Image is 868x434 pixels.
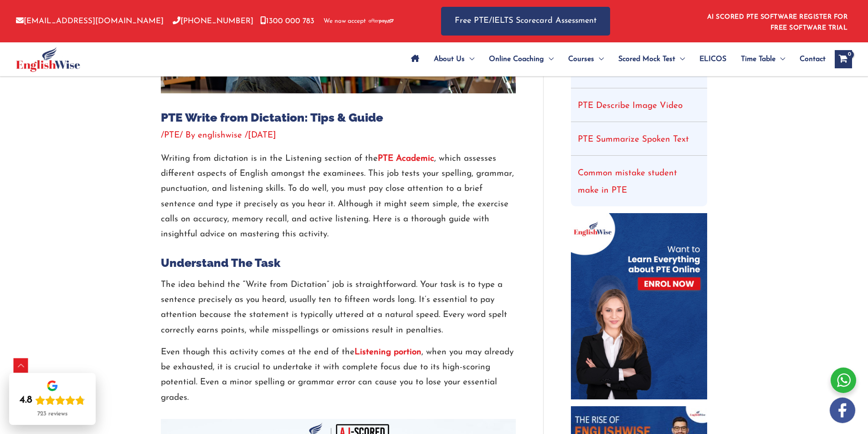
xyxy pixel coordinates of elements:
[173,17,253,25] a: [PHONE_NUMBER]
[544,43,554,75] span: Menu Toggle
[37,410,67,418] div: 723 reviews
[741,43,776,75] span: Time Table
[426,43,482,75] a: About UsMenu Toggle
[198,131,245,140] a: englishwise
[161,129,516,142] div: / / By /
[20,394,85,407] div: Rating: 4.8 out of 5
[830,398,855,423] img: white-facebook.png
[16,17,164,25] a: [EMAIL_ADDRESS][DOMAIN_NAME]
[465,43,474,75] span: Menu Toggle
[404,43,826,75] nav: Site Navigation: Main Menu
[800,43,826,75] span: Contact
[675,43,685,75] span: Menu Toggle
[16,47,80,72] img: cropped-ew-logo
[792,43,826,75] a: Contact
[354,348,421,357] a: Listening portion
[378,154,434,163] a: PTE Academic
[164,131,180,140] a: PTE
[699,43,726,75] span: ELICOS
[369,19,394,24] img: Afterpay-Logo
[161,277,516,338] p: The idea behind the “Write from Dictation” job is straightforward. Your task is to type a sentenc...
[702,6,852,36] aside: Header Widget 1
[161,151,516,242] p: Writing from dictation is in the Listening section of the , which assesses different aspects of E...
[482,43,561,75] a: Online CoachingMenu Toggle
[835,50,852,68] a: View Shopping Cart, empty
[161,111,516,125] h1: PTE Write from Dictation: Tips & Guide
[578,102,683,110] a: PTE Describe Image Video
[260,17,314,25] a: 1300 000 783
[441,7,610,36] a: Free PTE/IELTS Scorecard Assessment
[561,43,611,75] a: CoursesMenu Toggle
[707,14,848,31] a: AI SCORED PTE SOFTWARE REGISTER FOR FREE SOFTWARE TRIAL
[568,43,594,75] span: Courses
[594,43,604,75] span: Menu Toggle
[20,394,32,407] div: 4.8
[161,255,516,271] h2: Understand The Task
[248,131,276,140] span: [DATE]
[578,169,677,195] a: Common mistake student make in PTE
[776,43,785,75] span: Menu Toggle
[692,43,734,75] a: ELICOS
[434,43,465,75] span: About Us
[611,43,692,75] a: Scored Mock TestMenu Toggle
[618,43,675,75] span: Scored Mock Test
[324,17,366,26] span: We now accept
[161,345,516,405] p: Even though this activity comes at the end of the , when you may already be exhausted, it is cruc...
[734,43,792,75] a: Time TableMenu Toggle
[578,135,689,144] a: PTE Summarize Spoken Text
[198,131,242,140] span: englishwise
[489,43,544,75] span: Online Coaching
